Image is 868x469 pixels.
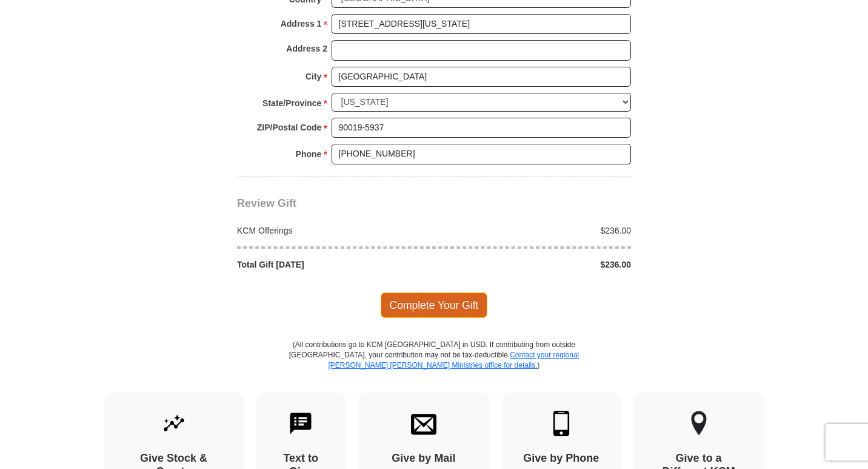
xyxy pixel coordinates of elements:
div: $236.00 [434,224,638,237]
img: mobile.svg [549,411,574,436]
div: KCM Offerings [231,224,435,237]
img: give-by-stock.svg [161,411,187,436]
strong: City [305,68,321,85]
div: Total Gift [DATE] [231,258,435,271]
strong: ZIP/Postal Code [257,119,322,136]
h4: Give by Mail [379,452,468,465]
strong: Address 2 [286,40,327,57]
img: other-region [690,411,707,436]
strong: Address 1 [281,15,322,32]
strong: State/Province [262,95,321,112]
h4: Give by Phone [523,452,599,465]
div: $236.00 [434,258,638,271]
img: envelope.svg [411,411,436,436]
span: Review Gift [237,197,296,209]
p: (All contributions go to KCM [GEOGRAPHIC_DATA] in USD. If contributing from outside [GEOGRAPHIC_D... [289,340,579,393]
img: text-to-give.svg [288,411,313,436]
strong: Phone [296,146,322,163]
span: Complete Your Gift [381,292,488,318]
